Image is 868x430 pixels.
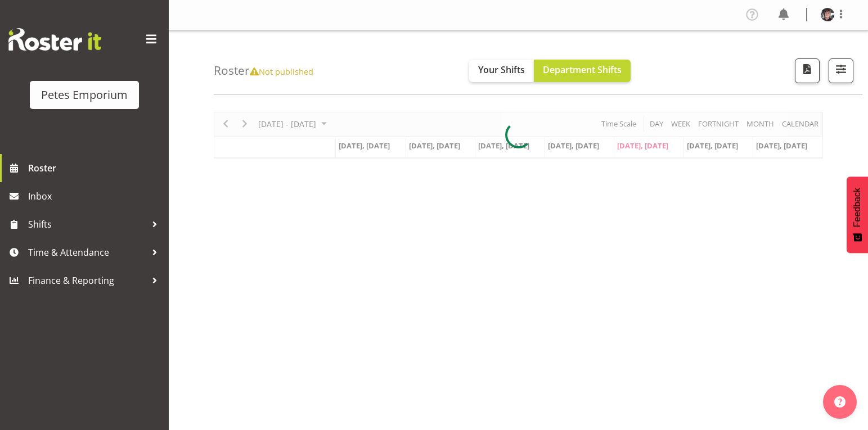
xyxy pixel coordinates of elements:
[250,66,313,77] span: Not published
[28,244,146,261] span: Time & Attendance
[28,160,163,176] span: Roster
[795,58,820,83] button: Download a PDF of the roster according to the set date range.
[214,64,313,77] h4: Roster
[469,60,534,82] button: Your Shifts
[829,58,853,83] button: Filter Shifts
[8,28,101,51] img: Rosterit website logo
[41,87,128,103] div: Petes Emporium
[478,64,525,76] span: Your Shifts
[847,176,868,253] button: Feedback - Show survey
[543,64,622,76] span: Department Shifts
[28,188,163,205] span: Inbox
[834,396,845,408] img: help-xxl-2.png
[28,272,146,289] span: Finance & Reporting
[821,8,834,21] img: michelle-whaleb4506e5af45ffd00a26cc2b6420a9100.png
[28,216,146,233] span: Shifts
[534,60,631,82] button: Department Shifts
[852,188,862,227] span: Feedback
